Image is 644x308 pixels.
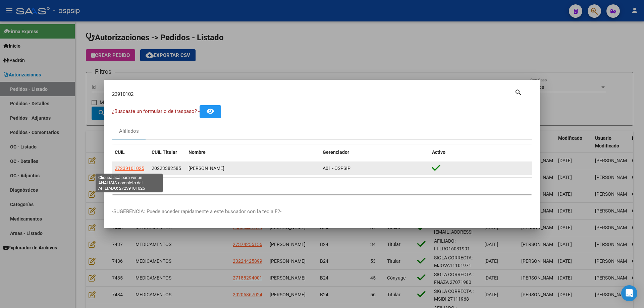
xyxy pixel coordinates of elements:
[112,108,200,114] span: ¿Buscaste un formulario de traspaso? -
[149,145,186,160] datatable-header-cell: CUIL Titular
[323,166,351,171] span: A01 - OSPSIP
[186,145,320,160] datatable-header-cell: Nombre
[152,149,177,155] span: CUIL Titular
[189,149,206,155] span: Nombre
[206,107,214,115] mat-icon: remove_red_eye
[115,166,144,171] span: 27239101025
[189,165,317,172] div: [PERSON_NAME]
[152,166,181,171] span: 20223382585
[112,145,149,160] datatable-header-cell: CUIL
[320,145,429,160] datatable-header-cell: Gerenciador
[429,145,532,160] datatable-header-cell: Activo
[323,149,349,155] span: Gerenciador
[515,88,522,96] mat-icon: search
[119,127,139,135] div: Afiliados
[432,149,445,155] span: Activo
[112,208,532,215] p: -SUGERENCIA: Puede acceder rapidamente a este buscador con la tecla F2-
[112,178,532,194] div: 1 total
[115,149,125,155] span: CUIL
[621,285,637,301] div: Open Intercom Messenger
